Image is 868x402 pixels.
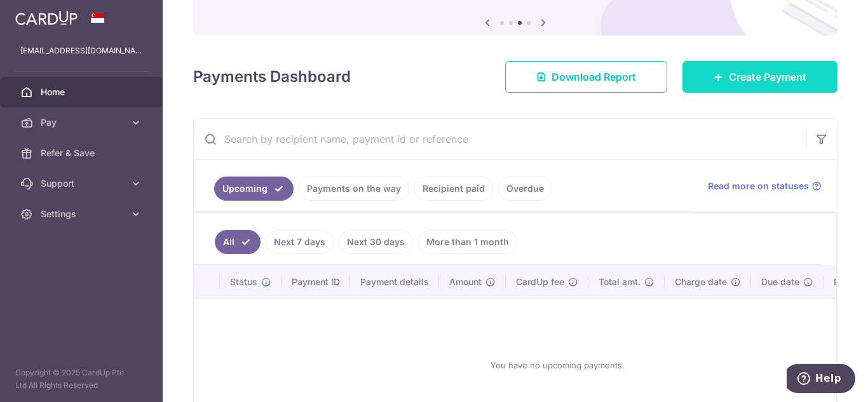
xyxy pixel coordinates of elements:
a: Next 30 days [339,230,413,254]
h4: Payments Dashboard [193,65,351,88]
iframe: Opens a widget where you can find more information [787,364,855,396]
a: Create Payment [682,61,837,93]
span: Amount [449,276,482,288]
span: Read more on statuses [708,180,809,192]
a: More than 1 month [418,230,517,254]
p: [EMAIL_ADDRESS][DOMAIN_NAME] [20,44,142,57]
span: Charge date [675,276,727,288]
a: All [215,230,261,254]
th: Payment details [350,265,439,298]
a: Next 7 days [266,230,334,254]
span: Support [41,177,125,190]
span: Create Payment [729,69,806,84]
span: Pay [41,116,125,129]
a: Download Report [505,61,667,93]
span: Refer & Save [41,147,125,159]
a: Recipient paid [414,177,493,201]
input: Search by recipient name, payment id or reference [194,119,806,159]
span: Total amt. [599,276,641,288]
a: Upcoming [214,177,294,201]
span: Status [230,276,257,288]
a: Read more on statuses [708,180,822,192]
span: Home [41,86,125,98]
span: Due date [761,276,799,288]
th: Payment ID [281,265,350,298]
a: Overdue [498,177,552,201]
span: Download Report [552,69,636,84]
span: Settings [41,208,125,220]
img: CardUp [15,10,78,25]
a: Payments on the way [299,177,409,201]
span: CardUp fee [516,276,564,288]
